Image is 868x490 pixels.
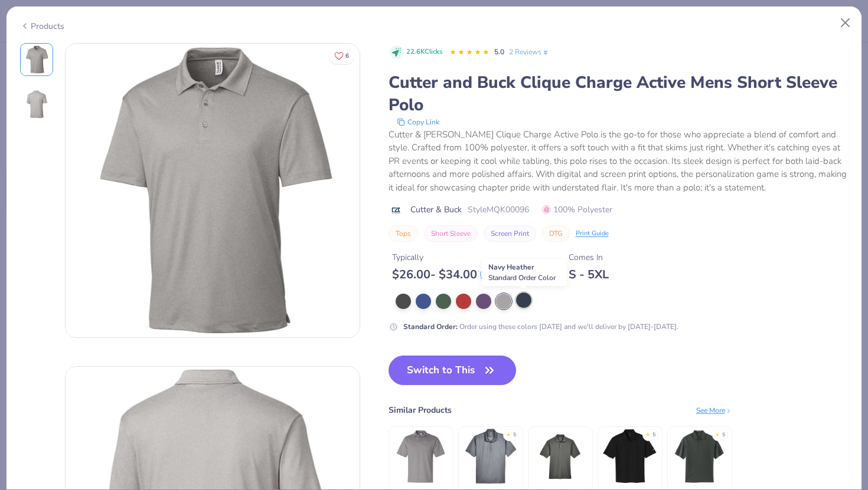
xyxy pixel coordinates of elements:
div: Order using these colors [DATE] and we'll deliver by [DATE]-[DATE]. [403,321,678,332]
span: 5.0 [494,47,504,57]
div: Navy Heather [482,259,567,286]
span: 22.6K Clicks [406,47,442,57]
div: 5.0 Stars [449,43,490,62]
img: Nike Tech Basic Dri-FIT Polo [602,429,658,485]
div: See More [696,405,732,416]
div: Cutter & [PERSON_NAME] Clique Charge Active Polo is the go-to for those who appreciate a blend of... [389,128,849,195]
button: Like [329,47,354,64]
button: Short Sleeve [424,225,478,242]
button: copy to clipboard [393,116,443,128]
div: Print Guide [576,229,609,239]
button: Screen Print [484,225,536,242]
img: Back [22,90,51,119]
div: 5 [513,431,516,439]
span: Standard Order Color [488,273,556,282]
div: S - 5XL [569,267,609,282]
img: Harriton Men's 5.6 Oz. Easy Blend Polo [532,429,588,485]
button: Switch to This [389,356,517,385]
span: Style MQK00096 [468,203,529,216]
button: DTG [542,225,570,242]
div: $ 26.00 - $ 34.00 [392,267,489,282]
div: 5 [652,431,655,439]
span: 6 [345,53,349,59]
strong: Standard Order : [403,322,458,331]
div: Products [20,20,64,32]
a: 2 Reviews [509,47,550,57]
img: Front [22,45,51,74]
span: Cutter & Buck [410,203,462,216]
img: Front [66,44,360,337]
div: Cutter and Buck Clique Charge Active Mens Short Sleeve Polo [389,71,849,116]
img: brand logo [389,206,404,215]
div: Typically [392,251,489,264]
span: 100% Polyester [542,203,612,216]
div: 5 [722,431,725,439]
img: Nike Tech Sport Dri-Fit Polo [671,429,727,485]
div: ★ [506,431,511,436]
div: Similar Products [389,404,452,416]
div: Comes In [569,251,609,264]
img: Jerzees Adult Spotshield™ Pocket Jersey Polo [393,429,449,485]
button: Tops [389,225,418,242]
div: ★ [715,431,720,436]
img: UltraClub Men's Cool & Dry Mesh Pique Polo [462,429,518,485]
button: Close [834,12,857,34]
div: ★ [645,431,650,436]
